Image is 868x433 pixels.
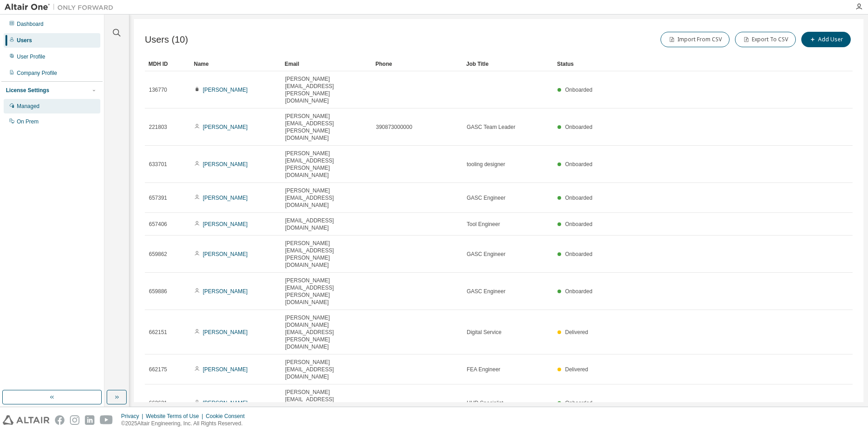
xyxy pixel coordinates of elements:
span: [PERSON_NAME][EMAIL_ADDRESS][PERSON_NAME][DOMAIN_NAME] [285,113,368,142]
a: [PERSON_NAME] [203,288,248,295]
a: [PERSON_NAME] [203,87,248,93]
button: Export To CSV [735,32,796,47]
div: Phone [375,57,459,71]
span: Delivered [565,329,588,335]
button: Import From CSV [661,32,730,47]
span: tooling designer [467,161,505,168]
a: [PERSON_NAME] [203,366,248,373]
div: Privacy [121,413,146,420]
span: GASC Engineer [467,251,505,258]
span: 657391 [149,194,167,202]
span: Onboarded [565,87,592,93]
span: [PERSON_NAME][EMAIL_ADDRESS][PERSON_NAME][DOMAIN_NAME] [285,240,368,269]
span: 662175 [149,366,167,373]
span: [PERSON_NAME][EMAIL_ADDRESS][PERSON_NAME][DOMAIN_NAME] [285,389,368,418]
span: 136770 [149,86,167,93]
span: [PERSON_NAME][DOMAIN_NAME][EMAIL_ADDRESS][PERSON_NAME][DOMAIN_NAME] [285,314,368,350]
span: Users (10) [145,34,188,45]
span: Delivered [565,366,588,373]
span: [EMAIL_ADDRESS][DOMAIN_NAME] [285,217,368,231]
div: MDH ID [148,57,187,71]
div: On Prem [17,118,39,125]
span: 633701 [149,161,167,168]
span: [PERSON_NAME][EMAIL_ADDRESS][DOMAIN_NAME] [285,359,368,380]
span: Tool Engineer [467,221,500,228]
a: [PERSON_NAME] [203,329,248,335]
img: Altair One [5,3,118,12]
p: © 2025 Altair Engineering, Inc. All Rights Reserved. [121,420,250,428]
span: Onboarded [565,161,592,167]
span: GASC Engineer [467,288,505,295]
div: User Profile [17,53,45,60]
span: Onboarded [565,221,592,227]
span: 662151 [149,329,167,336]
span: 390873000000 [376,123,412,131]
a: [PERSON_NAME] [203,221,248,227]
span: GASC Engineer [467,194,505,202]
img: instagram.svg [70,415,79,425]
div: Dashboard [17,20,44,28]
button: Add User [801,32,851,47]
div: Users [17,37,32,44]
a: [PERSON_NAME] [203,400,248,406]
span: [PERSON_NAME][EMAIL_ADDRESS][PERSON_NAME][DOMAIN_NAME] [285,150,368,179]
span: 662631 [149,399,167,407]
span: [PERSON_NAME][EMAIL_ADDRESS][PERSON_NAME][DOMAIN_NAME] [285,75,368,104]
span: 657406 [149,221,167,228]
a: [PERSON_NAME] [203,195,248,201]
a: [PERSON_NAME] [203,161,248,167]
img: youtube.svg [100,415,113,425]
span: Onboarded [565,195,592,201]
img: facebook.svg [55,415,64,425]
div: Job Title [466,57,550,71]
span: 221803 [149,123,167,131]
div: Website Terms of Use [146,413,206,420]
span: Onboarded [565,288,592,295]
span: Onboarded [565,251,592,257]
span: 659886 [149,288,167,295]
a: [PERSON_NAME] [203,251,248,257]
div: Managed [17,103,39,110]
div: License Settings [6,87,49,94]
div: Email [285,57,368,71]
div: Cookie Consent [206,413,250,420]
span: 659862 [149,251,167,258]
img: linkedin.svg [85,415,94,425]
img: altair_logo.svg [3,415,49,425]
span: Onboarded [565,124,592,130]
span: Digital Service [467,329,502,336]
div: Name [194,57,277,71]
a: [PERSON_NAME] [203,124,248,130]
span: [PERSON_NAME][EMAIL_ADDRESS][PERSON_NAME][DOMAIN_NAME] [285,277,368,306]
span: Onboarded [565,400,592,406]
div: Status [557,57,805,71]
span: GASC Team Leader [467,123,515,131]
span: HUD Specialist [467,399,503,407]
span: [PERSON_NAME][EMAIL_ADDRESS][DOMAIN_NAME] [285,187,368,209]
div: Company Profile [17,69,57,77]
span: FEA Engineer [467,366,500,373]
